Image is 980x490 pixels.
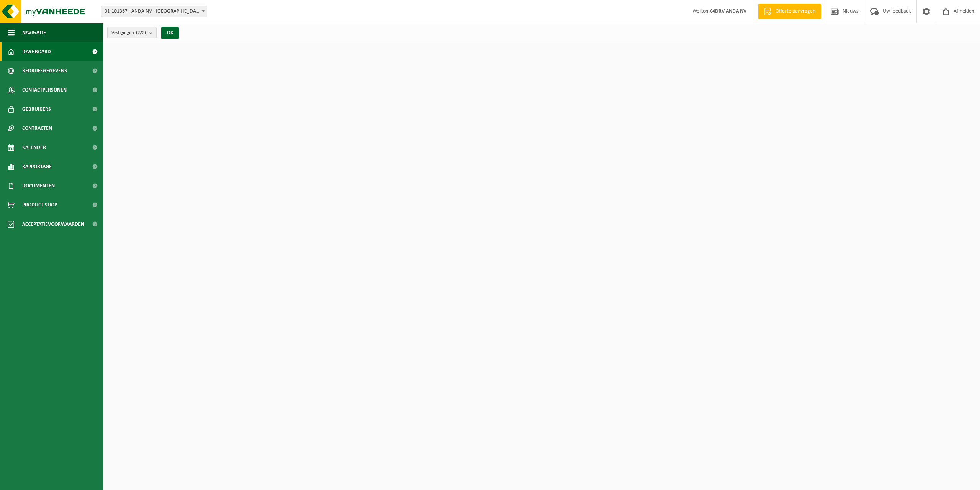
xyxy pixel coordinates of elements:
a: Offerte aanvragen [758,4,821,19]
span: Kalender [22,138,46,157]
span: Vestigingen [111,27,146,39]
span: Bedrijfsgegevens [22,61,67,80]
span: Gebruikers [22,100,51,119]
span: Contracten [22,119,52,138]
count: (2/2) [136,30,146,35]
span: Dashboard [22,42,51,61]
span: Offerte aanvragen [774,8,817,15]
span: Contactpersonen [22,80,67,100]
span: Acceptatievoorwaarden [22,215,84,234]
span: Navigatie [22,23,46,42]
button: Vestigingen(2/2) [107,27,157,38]
span: Documenten [22,176,55,195]
span: 01-101367 - ANDA NV - BOORTMEERBEEK [101,6,207,17]
button: OK [161,27,179,39]
span: Rapportage [22,157,52,176]
span: 01-101367 - ANDA NV - BOORTMEERBEEK [101,6,207,17]
span: Product Shop [22,195,57,215]
strong: C4DRV ANDA NV [710,8,746,14]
